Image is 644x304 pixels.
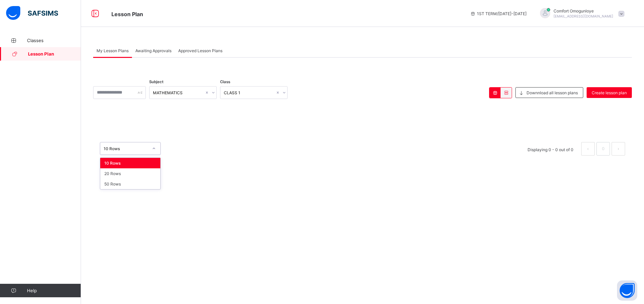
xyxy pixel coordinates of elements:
a: 0 [600,144,606,153]
span: Class [220,79,230,84]
div: 20 Rows [100,168,160,179]
div: MATHEMATICS [153,90,204,95]
span: Awaiting Approvals [135,48,171,53]
span: Subject [149,79,163,84]
span: [EMAIL_ADDRESS][DOMAIN_NAME] [554,14,613,18]
li: 下一页 [612,142,625,156]
span: Lesson Plan [111,11,143,18]
div: 50 Rows [100,179,160,189]
span: Create lesson plan [592,90,627,95]
span: Lesson Plan [28,51,81,57]
div: 10 Rows [104,146,148,151]
li: Displaying 0 - 0 out of 0 [522,142,579,156]
span: session/term information [470,11,527,16]
img: safsims [6,6,58,20]
li: 上一页 [581,142,595,156]
span: My Lesson Plans [97,48,129,53]
div: 10 Rows [100,158,160,168]
span: Approved Lesson Plans [178,48,222,53]
span: Downnload all lesson plans [527,90,578,95]
button: prev page [581,142,595,156]
div: ComfortOmogunloye [533,8,628,19]
button: Open asap [617,280,637,301]
li: 0 [596,142,610,156]
div: CLASS 1 [224,90,275,95]
span: Classes [27,38,81,43]
span: Comfort Omogunloye [554,8,613,13]
span: Help [27,288,81,293]
button: next page [612,142,625,156]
